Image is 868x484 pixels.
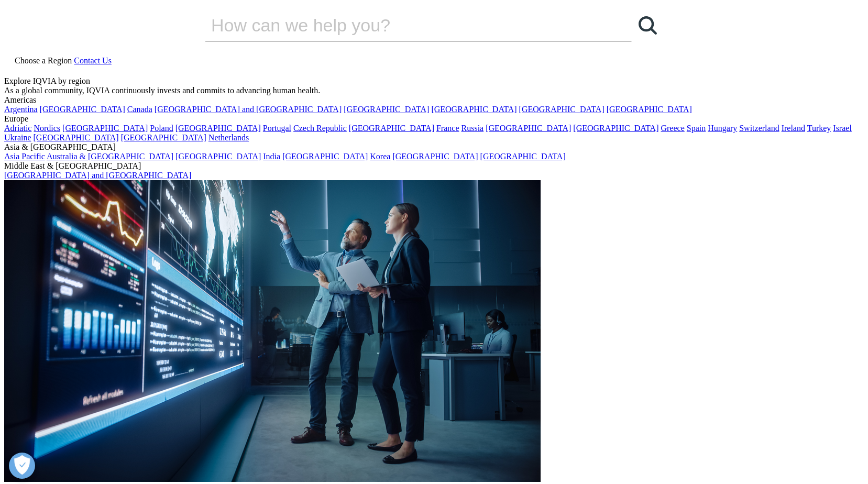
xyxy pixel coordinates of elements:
[833,124,852,133] a: Israel
[4,105,38,114] a: Argentina
[4,180,541,482] img: 2093_analyzing-data-using-big-screen-display-and-laptop.png
[573,124,658,133] a: [GEOGRAPHIC_DATA]
[639,16,657,35] svg: Search
[34,133,119,142] a: [GEOGRAPHIC_DATA]
[9,453,35,479] button: Open Preferences
[4,95,864,105] div: Americas
[74,56,112,65] a: Contact Us
[4,124,31,133] a: Adriatic
[431,105,517,114] a: [GEOGRAPHIC_DATA]
[175,152,261,161] a: [GEOGRAPHIC_DATA]
[263,152,280,161] a: India
[62,124,148,133] a: [GEOGRAPHIC_DATA]
[150,124,173,133] a: Poland
[34,124,60,133] a: Nordics
[349,124,434,133] a: [GEOGRAPHIC_DATA]
[4,171,191,180] a: [GEOGRAPHIC_DATA] and [GEOGRAPHIC_DATA]
[436,124,459,133] a: France
[4,133,31,142] a: Ukraine
[708,124,737,133] a: Hungary
[462,124,484,133] a: Russia
[4,161,864,171] div: Middle East & [GEOGRAPHIC_DATA]
[807,124,831,133] a: Turkey
[263,124,291,133] a: Portugal
[4,86,864,95] div: As a global community, IQVIA continuously invests and commits to advancing human health.
[282,152,368,161] a: [GEOGRAPHIC_DATA]
[782,124,805,133] a: Ireland
[519,105,605,114] a: [GEOGRAPHIC_DATA]
[4,76,864,86] div: Explore IQVIA by region
[4,142,864,152] div: Asia & [GEOGRAPHIC_DATA]
[208,133,249,142] a: Netherlands
[121,133,206,142] a: [GEOGRAPHIC_DATA]
[155,105,342,114] a: [GEOGRAPHIC_DATA] and [GEOGRAPHIC_DATA]
[486,124,571,133] a: [GEOGRAPHIC_DATA]
[392,152,478,161] a: [GEOGRAPHIC_DATA]
[205,9,602,41] input: Search
[293,124,347,133] a: Czech Republic
[344,105,429,114] a: [GEOGRAPHIC_DATA]
[47,152,173,161] a: Australia & [GEOGRAPHIC_DATA]
[4,152,45,161] a: Asia Pacific
[607,105,692,114] a: [GEOGRAPHIC_DATA]
[687,124,706,133] a: Spain
[370,152,390,161] a: Korea
[40,105,125,114] a: [GEOGRAPHIC_DATA]
[175,124,261,133] a: [GEOGRAPHIC_DATA]
[632,9,663,41] a: Search
[739,124,779,133] a: Switzerland
[15,56,72,65] span: Choose a Region
[661,124,684,133] a: Greece
[480,152,566,161] a: [GEOGRAPHIC_DATA]
[127,105,152,114] a: Canada
[4,114,864,124] div: Europe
